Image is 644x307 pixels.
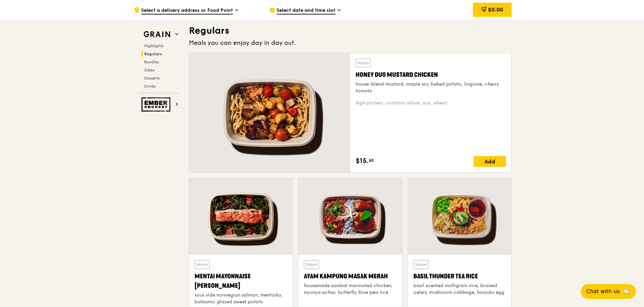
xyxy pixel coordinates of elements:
div: Honey Duo Mustard Chicken [356,70,506,80]
span: Bundles [144,60,159,64]
span: 50 [369,158,374,163]
div: Meals you can enjoy day in day out. [189,38,512,48]
div: Ayam Kampung Masak Merah [304,272,396,281]
div: Basil Thunder Tea Rice [413,272,506,281]
span: Select a delivery address or Food Point [141,7,233,14]
span: Sides [144,68,154,72]
span: Desserts [144,76,160,81]
div: housemade sambal marinated chicken, nyonya achar, butterfly blue pea rice [304,282,396,296]
div: Warm [356,59,371,67]
div: house-blend mustard, maple soy baked potato, linguine, cherry tomato [356,81,506,94]
span: 🦙 [622,287,631,296]
div: sous vide norwegian salmon, mentaiko, balsamic glazed sweet potato [195,292,287,305]
div: Add [474,156,506,167]
div: Warm [304,260,319,269]
span: Highlights [144,43,163,48]
div: Warm [413,260,429,269]
h3: Regulars [189,25,512,37]
div: high protein, contains allium, soy, wheat [356,100,506,106]
span: $0.00 [488,6,503,13]
img: Grain web logo [142,28,172,40]
button: Chat with us🦙 [581,284,636,299]
span: Chat with us [586,287,620,296]
div: Warm [195,260,210,269]
span: $15. [356,156,369,166]
span: Select date and time slot [277,7,335,14]
span: Drinks [144,84,156,89]
div: basil scented multigrain rice, braised celery mushroom cabbage, hanjuku egg [413,282,506,296]
img: Ember Smokery web logo [142,97,172,112]
div: Mentai Mayonnaise [PERSON_NAME] [195,272,287,290]
span: Regulars [144,52,162,56]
